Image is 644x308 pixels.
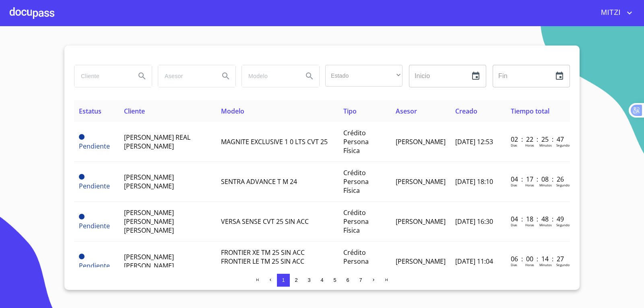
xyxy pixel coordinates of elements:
span: [DATE] 11:04 [455,257,493,266]
span: Crédito Persona Física [343,208,369,235]
span: [PERSON_NAME] [PERSON_NAME] [PERSON_NAME] [124,208,174,235]
span: Pendiente [79,254,85,259]
span: Pendiente [79,134,85,140]
p: Segundos [556,183,571,187]
span: 2 [295,277,297,283]
span: Tiempo total [511,107,549,116]
span: Modelo [221,107,244,116]
span: Crédito Persona Física [343,168,369,195]
span: Crédito Persona Física [343,128,369,155]
span: Pendiente [79,142,110,151]
span: 6 [346,277,349,283]
span: 5 [333,277,336,283]
button: 2 [290,274,303,287]
button: 1 [277,274,290,287]
button: 5 [328,274,341,287]
button: 3 [303,274,316,287]
span: SENTRA ADVANCE T M 24 [221,177,297,186]
button: Search [216,66,235,86]
span: 1 [282,277,285,283]
p: Horas [525,143,534,147]
input: search [158,65,213,87]
p: Segundos [556,223,571,227]
p: Minutos [539,263,552,267]
p: 04 : 18 : 48 : 49 [511,215,565,223]
input: search [74,65,129,87]
span: [PERSON_NAME] REAL [PERSON_NAME] [124,133,190,151]
span: MITZI [595,6,625,19]
p: Segundos [556,263,571,267]
div: ​ [325,65,402,87]
span: 3 [308,277,310,283]
p: Horas [525,183,534,187]
span: [PERSON_NAME] [PERSON_NAME] [124,252,174,270]
span: Pendiente [79,221,110,230]
span: [PERSON_NAME] [396,217,446,226]
p: Segundos [556,143,571,147]
span: Crédito Persona Física [343,248,369,275]
span: Pendiente [79,214,85,219]
button: account of current user [595,6,634,19]
p: Horas [525,263,534,267]
p: Dias [511,223,517,227]
span: 4 [320,277,323,283]
span: FRONTIER XE TM 25 SIN ACC FRONTIER LE TM 25 SIN ACC FRONTIER LE TA 25 SIN ACC [221,248,305,275]
span: Pendiente [79,174,85,180]
span: [DATE] 18:10 [455,177,493,186]
span: Tipo [343,107,357,116]
p: Dias [511,143,517,147]
button: Search [132,66,152,86]
span: [DATE] 16:30 [455,217,493,226]
p: Dias [511,183,517,187]
span: [PERSON_NAME] [396,177,446,186]
span: Estatus [79,107,101,116]
span: Creado [455,107,477,116]
button: Search [300,66,319,86]
span: MAGNITE EXCLUSIVE 1 0 LTS CVT 25 [221,137,328,146]
button: 6 [341,274,354,287]
p: Minutos [539,143,552,147]
p: 04 : 17 : 08 : 26 [511,175,565,184]
span: VERSA SENSE CVT 25 SIN ACC [221,217,309,226]
p: 06 : 00 : 14 : 27 [511,254,565,263]
p: Minutos [539,223,552,227]
p: Minutos [539,183,552,187]
span: [DATE] 12:53 [455,137,493,146]
span: 7 [359,277,362,283]
p: Dias [511,263,517,267]
button: 7 [354,274,367,287]
p: Horas [525,223,534,227]
span: Pendiente [79,182,110,190]
p: 02 : 22 : 25 : 47 [511,135,565,144]
span: Cliente [124,107,145,116]
span: [PERSON_NAME] [396,137,446,146]
span: [PERSON_NAME] [396,257,446,266]
span: [PERSON_NAME] [PERSON_NAME] [124,173,174,190]
span: Pendiente [79,261,110,270]
input: search [242,65,297,87]
span: Asesor [396,107,417,116]
button: 4 [316,274,328,287]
